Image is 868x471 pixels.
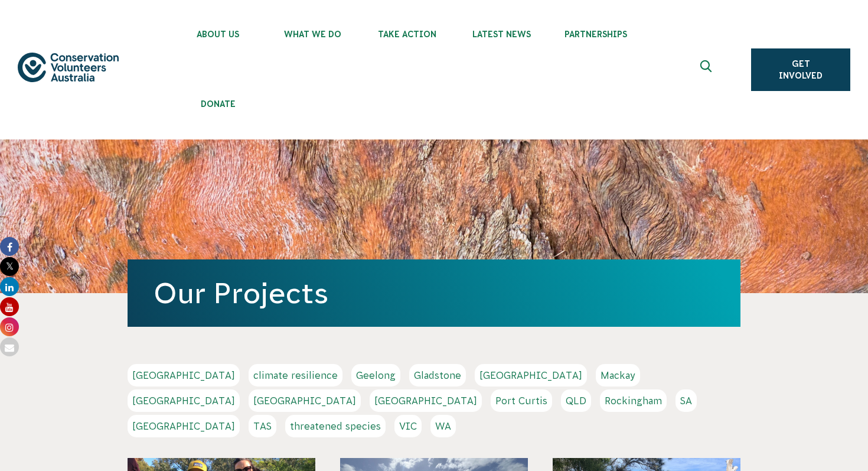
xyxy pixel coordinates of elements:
span: Take Action [360,30,454,39]
a: WA [430,415,456,437]
a: Port Curtis [491,389,552,412]
span: Latest News [454,30,549,39]
span: Partnerships [549,30,643,39]
a: VIC [394,415,422,437]
a: [GEOGRAPHIC_DATA] [249,389,361,412]
a: [GEOGRAPHIC_DATA] [128,415,240,437]
button: Expand search box Close search box [693,56,722,84]
a: Our Projects [154,277,328,309]
a: SA [676,389,697,412]
img: logo.svg [18,53,119,82]
a: [GEOGRAPHIC_DATA] [475,364,587,386]
a: Rockingham [600,389,667,412]
a: Geelong [351,364,400,386]
a: Mackay [596,364,640,386]
span: Donate [171,99,265,109]
a: [GEOGRAPHIC_DATA] [370,389,482,412]
a: threatened species [285,415,386,437]
a: QLD [561,389,591,412]
a: climate resilience [249,364,342,386]
span: What We Do [265,30,360,39]
a: TAS [249,415,276,437]
span: About Us [171,30,265,39]
a: Gladstone [409,364,466,386]
a: [GEOGRAPHIC_DATA] [128,364,240,386]
span: Expand search box [700,60,715,79]
a: [GEOGRAPHIC_DATA] [128,389,240,412]
a: Get Involved [751,48,850,91]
